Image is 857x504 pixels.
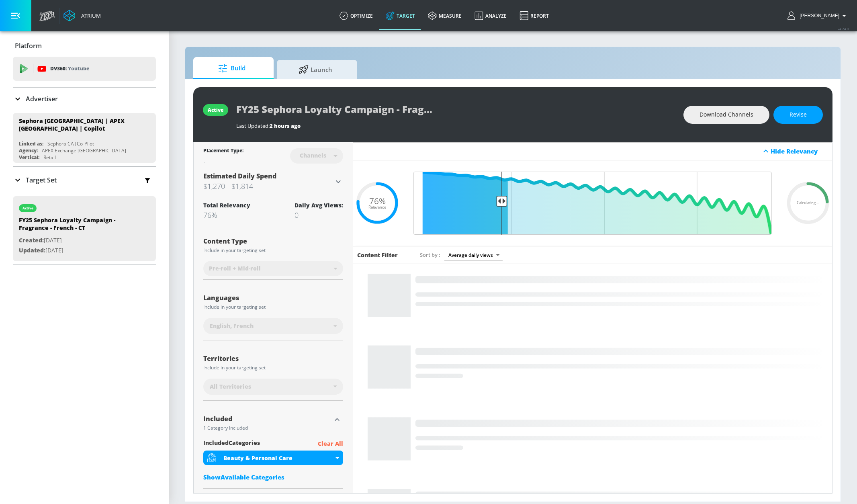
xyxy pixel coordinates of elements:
[203,416,331,422] div: Included
[236,122,675,129] div: Last Updated:
[203,180,333,192] h3: $1,270 - $1,814
[203,305,343,309] div: Include in your targeting set
[203,439,260,449] span: included Categories
[19,216,131,236] div: FY25 Sephora Loyalty Campaign - Fragrance - French - CT
[409,172,776,235] input: Final Threshold
[318,439,343,449] p: Clear All
[203,172,343,192] div: Estimated Daily Spend$1,270 - $1,814
[19,246,45,254] span: Updated:
[468,1,513,30] a: Analyze
[773,106,823,124] button: Revise
[513,1,555,30] a: Report
[19,140,43,147] div: Linked as:
[13,57,156,81] div: DV360: Youtube
[13,113,156,163] div: Sephora [GEOGRAPHIC_DATA] | APEX [GEOGRAPHIC_DATA] | CopilotLinked as:Sephora CA [Co-Pilot]Agency...
[68,64,89,73] p: Youtube
[13,196,156,261] div: activeFY25 Sephora Loyalty Campaign - Fragrance - French - CTCreated:[DATE]Updated:[DATE]
[19,147,38,154] div: Agency:
[296,152,330,159] div: Channels
[203,355,343,362] div: Territories
[43,154,56,161] div: Retail
[353,142,832,160] div: Hide Relevancy
[19,236,131,246] p: [DATE]
[790,110,807,120] span: Revise
[203,172,276,180] span: Estimated Daily Spend
[444,250,503,260] div: Average daily views
[13,88,156,110] div: Advertiser
[203,451,343,465] div: Beauty & Personal Care
[203,147,243,156] div: Placement Type:
[420,251,440,258] span: Sort by
[19,246,131,256] p: [DATE]
[22,206,33,210] div: active
[683,106,769,124] button: Download Channels
[379,1,421,30] a: Target
[19,236,44,244] span: Created:
[771,147,828,155] div: Hide Relevancy
[203,248,343,253] div: Include in your targeting set
[210,383,251,391] span: All Territories
[270,122,301,129] span: 2 hours ago
[15,41,42,50] p: Platform
[210,322,254,330] span: English, French
[203,379,343,395] div: All Territories
[223,454,333,462] div: Beauty & Personal Care
[203,210,250,220] div: 76%
[368,205,386,209] span: Relevance
[13,35,156,57] div: Platform
[19,154,39,161] div: Vertical:
[838,27,849,31] span: v 4.24.0
[19,117,143,132] div: Sephora [GEOGRAPHIC_DATA] | APEX [GEOGRAPHIC_DATA] | Copilot
[357,251,398,259] h6: Content Filter
[63,10,101,22] a: Atrium
[203,365,343,370] div: Include in your targeting set
[26,176,57,184] p: Target Set
[78,12,101,19] div: Atrium
[295,210,343,220] div: 0
[796,13,839,18] span: login as: shannan.conley@zefr.com
[203,201,250,209] div: Total Relevancy
[203,473,343,481] div: ShowAvailable Categories
[203,238,343,244] div: Content Type
[26,94,58,103] p: Advertiser
[47,140,96,147] div: Sephora CA [Co-Pilot]
[203,295,343,301] div: Languages
[201,59,262,78] span: Build
[295,201,343,209] div: Daily Avg Views:
[369,197,386,205] span: 76%
[203,318,343,334] div: English, French
[203,426,331,430] div: 1 Category Included
[50,64,89,73] p: DV360:
[209,264,261,272] span: Pre-roll + Mid-roll
[421,1,468,30] a: measure
[285,60,346,79] span: Launch
[208,107,223,113] div: active
[797,201,819,205] span: Calculating...
[700,110,753,120] span: Download Channels
[787,11,849,20] button: [PERSON_NAME]
[42,147,126,154] div: APEX Exchange [GEOGRAPHIC_DATA]
[333,1,379,30] a: optimize
[13,167,156,193] div: Target Set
